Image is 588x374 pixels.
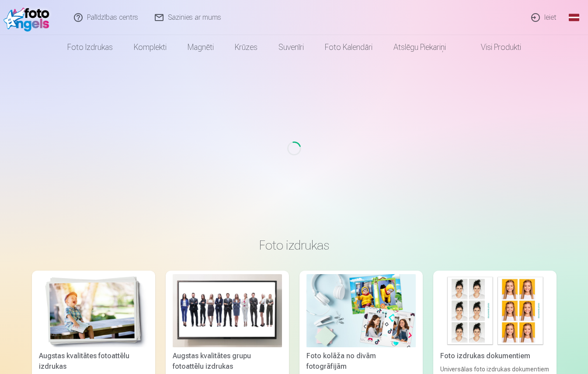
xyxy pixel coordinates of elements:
[123,35,177,60] a: Komplekti
[169,351,285,372] div: Augstas kvalitātes grupu fotoattēlu izdrukas
[306,274,416,347] img: Foto kolāža no divām fotogrāfijām
[177,35,224,60] a: Magnēti
[456,35,532,60] a: Visi produkti
[440,274,550,347] img: Foto izdrukas dokumentiem
[314,35,383,60] a: Foto kalendāri
[39,237,550,253] h3: Foto izdrukas
[268,35,314,60] a: Suvenīri
[3,4,54,32] img: /fa1
[39,274,148,347] img: Augstas kvalitātes fotoattēlu izdrukas
[173,274,282,347] img: Augstas kvalitātes grupu fotoattēlu izdrukas
[35,351,152,372] div: Augstas kvalitātes fotoattēlu izdrukas
[303,351,419,372] div: Foto kolāža no divām fotogrāfijām
[383,35,456,60] a: Atslēgu piekariņi
[57,35,123,60] a: Foto izdrukas
[437,351,553,361] div: Foto izdrukas dokumentiem
[224,35,268,60] a: Krūzes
